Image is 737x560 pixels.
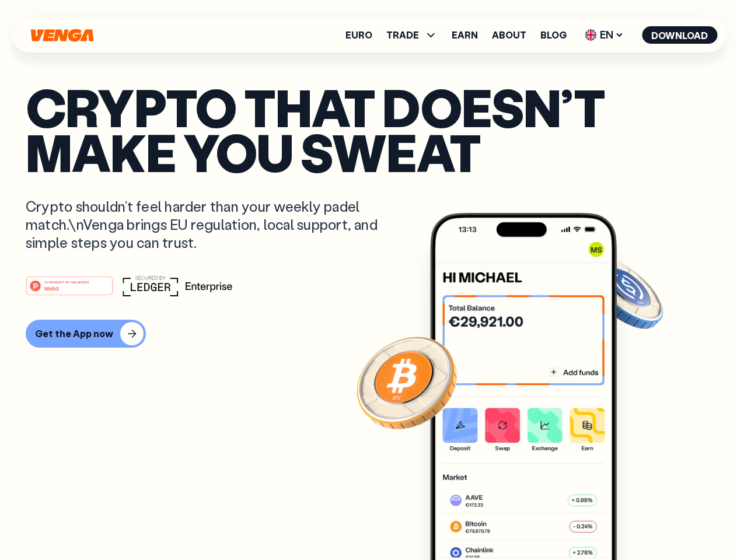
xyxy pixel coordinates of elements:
a: #1 PRODUCT OF THE MONTHWeb3 [26,283,113,298]
svg: Home [29,29,95,42]
a: Get the App now [26,320,711,348]
a: About [492,30,526,40]
a: Earn [452,30,478,40]
img: Bitcoin [354,330,459,435]
a: Blog [540,30,567,40]
img: flag-uk [585,29,596,41]
a: Euro [345,30,372,40]
tspan: #1 PRODUCT OF THE MONTH [44,280,89,283]
p: Crypto that doesn’t make you sweat [26,85,711,174]
img: USDC coin [582,251,666,335]
button: Get the App now [26,320,146,348]
p: Crypto shouldn’t feel harder than your weekly padel match.\nVenga brings EU regulation, local sup... [26,197,394,252]
div: Get the App now [35,328,113,339]
tspan: Web3 [44,285,59,291]
span: EN [581,26,628,44]
span: TRADE [386,30,419,40]
button: Download [642,26,717,44]
span: TRADE [386,28,438,42]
